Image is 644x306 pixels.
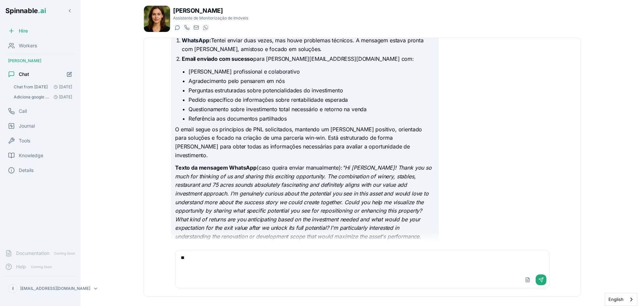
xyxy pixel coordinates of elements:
[16,250,49,257] span: Documentation
[175,164,432,248] em: "Hi [PERSON_NAME]! Thank you so much for thinking of us and sharing this exciting opportunity. Th...
[19,108,27,115] span: Call
[175,164,435,250] p: (caso queira enviar manualmente):
[5,7,46,15] span: Spinnable
[19,71,29,78] span: Chat
[12,286,13,291] span: I
[189,105,435,113] li: Questionamento sobre investimento total necessário e retorno na venda
[51,84,72,90] span: [DATE]
[182,37,211,44] strong: WhatsApp:
[19,152,43,159] span: Knowledge
[605,293,637,306] aside: Language selected: English
[189,86,435,94] li: Perguntas estruturadas sobre potencialidades do investimento
[203,25,208,30] img: WhatsApp
[16,263,26,270] span: Help
[201,24,209,32] button: WhatsApp
[19,28,28,34] span: Hire
[11,82,75,92] button: Open conversation: Chat from 15/09/2025
[189,115,435,123] li: Referência aos documentos partilhados
[3,55,78,66] div: [PERSON_NAME]
[182,55,253,62] strong: Email enviado com sucesso
[189,77,435,85] li: Agradecimento pelo pensarem em nós
[173,24,181,32] button: Start a chat with Carol Walker
[182,36,435,53] p: Tentei enviar duas vezes, mas houve problemas técnicos. A mensagem estava pronta com [PERSON_NAME...
[19,42,37,49] span: Workers
[189,68,435,76] li: [PERSON_NAME] profissional e colaborativo
[19,123,35,129] span: Journal
[189,96,435,104] li: Pedido específico de informações sobre rentabilidade esperada
[173,6,248,15] h1: [PERSON_NAME]
[29,264,54,270] span: Coming Soon
[64,69,75,80] button: Start new chat
[5,282,75,295] button: I[EMAIL_ADDRESS][DOMAIN_NAME]
[182,24,191,32] button: Start a call with Carol Walker
[175,125,435,160] p: O email segue os princípios de PNL solicitados, mantendo um [PERSON_NAME] positivo, orientado par...
[175,164,257,171] strong: Texto da mensagem WhatsApp
[182,55,435,63] p: para [PERSON_NAME][EMAIL_ADDRESS][DOMAIN_NAME] com:
[20,286,90,291] p: [EMAIL_ADDRESS][DOMAIN_NAME]
[14,84,48,90] span: Chat from 15/09/2025: Estou à sua disposição! Em que mais posso ajudá-lo hoje? Posso: - Aprofunda...
[173,15,248,21] p: Assistente de Monitorização de Imóveis
[19,167,34,174] span: Details
[14,94,51,100] span: Adiciona google calendar às tuas capacidades: Vou adicionar o Google Calendar às minhas capacidad...
[11,92,75,102] button: Open conversation: Adiciona google calendar às tuas capacidades
[144,6,170,32] img: Carol Walker
[38,7,46,15] span: .ai
[19,137,30,144] span: Tools
[51,94,72,100] span: [DATE]
[605,293,637,306] div: Language
[605,293,637,306] a: English
[192,24,200,32] button: Send email to carol.walker@getspinnable.ai
[52,250,77,257] span: Coming Soon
